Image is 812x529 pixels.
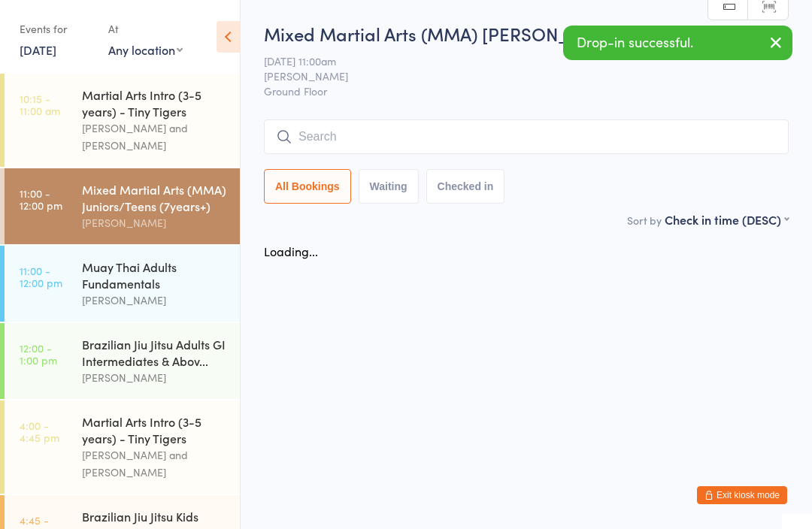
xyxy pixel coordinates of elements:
[264,119,789,154] input: Search
[82,292,227,309] div: [PERSON_NAME]
[82,413,227,446] div: Martial Arts Intro (3-5 years) - Tiny Tigers
[359,169,419,204] button: Waiting
[82,446,227,481] div: [PERSON_NAME] and [PERSON_NAME]
[82,119,227,154] div: [PERSON_NAME] and [PERSON_NAME]
[5,323,240,399] a: 12:00 -1:00 pmBrazilian Jiu Jitsu Adults GI Intermediates & Abov...[PERSON_NAME]
[264,68,765,83] span: [PERSON_NAME]
[264,83,789,98] span: Ground Floor
[264,169,351,204] button: All Bookings
[82,369,227,386] div: [PERSON_NAME]
[5,74,240,167] a: 10:15 -11:00 amMartial Arts Intro (3-5 years) - Tiny Tigers[PERSON_NAME] and [PERSON_NAME]
[82,86,227,119] div: Martial Arts Intro (3-5 years) - Tiny Tigers
[20,17,93,41] div: Events for
[108,41,183,58] div: Any location
[697,486,787,504] button: Exit kiosk mode
[20,342,57,366] time: 12:00 - 1:00 pm
[20,92,60,116] time: 10:15 - 11:00 am
[5,168,240,244] a: 11:00 -12:00 pmMixed Martial Arts (MMA) Juniors/Teens (7years+)[PERSON_NAME]
[264,53,765,68] span: [DATE] 11:00am
[20,187,62,211] time: 11:00 - 12:00 pm
[82,258,227,292] div: Muay Thai Adults Fundamentals
[264,21,789,46] h2: Mixed Martial Arts (MMA) [PERSON_NAME]… Check-in
[82,181,227,214] div: Mixed Martial Arts (MMA) Juniors/Teens (7years+)
[82,214,227,231] div: [PERSON_NAME]
[264,243,318,259] div: Loading...
[5,401,240,494] a: 4:00 -4:45 pmMartial Arts Intro (3-5 years) - Tiny Tigers[PERSON_NAME] and [PERSON_NAME]
[108,17,183,41] div: At
[665,211,789,228] div: Check in time (DESC)
[5,246,240,322] a: 11:00 -12:00 pmMuay Thai Adults Fundamentals[PERSON_NAME]
[563,26,792,60] div: Drop-in successful.
[627,213,662,228] label: Sort by
[82,336,227,369] div: Brazilian Jiu Jitsu Adults GI Intermediates & Abov...
[20,264,62,289] time: 11:00 - 12:00 pm
[20,419,59,443] time: 4:00 - 4:45 pm
[426,169,505,204] button: Checked in
[20,41,56,58] a: [DATE]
